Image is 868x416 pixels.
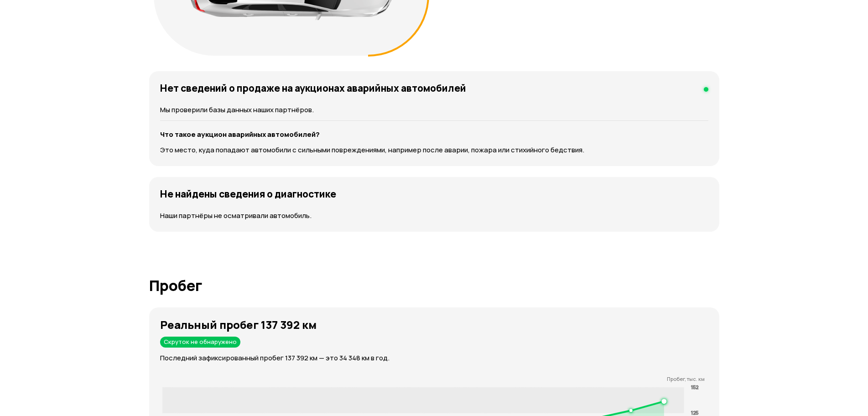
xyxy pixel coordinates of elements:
[160,337,240,348] div: Скруток не обнаружено
[160,130,320,139] strong: Что такое аукцион аварийных автомобилей?
[160,376,705,382] p: Пробег, тыс. км
[160,105,708,115] p: Мы проверили базы данных наших партнёров.
[160,353,719,363] p: Последний зафиксированный пробег 137 392 км — это 34 348 км в год.
[160,317,317,332] strong: Реальный пробег 137 392 км
[160,211,708,221] p: Наши партнёры не осматривали автомобиль.
[160,82,466,94] h4: Нет сведений о продаже на аукционах аварийных автомобилей
[160,188,336,200] h4: Не найдены сведения о диагностике
[160,145,708,155] p: Это место, куда попадают автомобили с сильными повреждениями, например после аварии, пожара или с...
[691,384,699,390] tspan: 152
[691,409,699,416] tspan: 125
[149,277,719,294] h1: Пробег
